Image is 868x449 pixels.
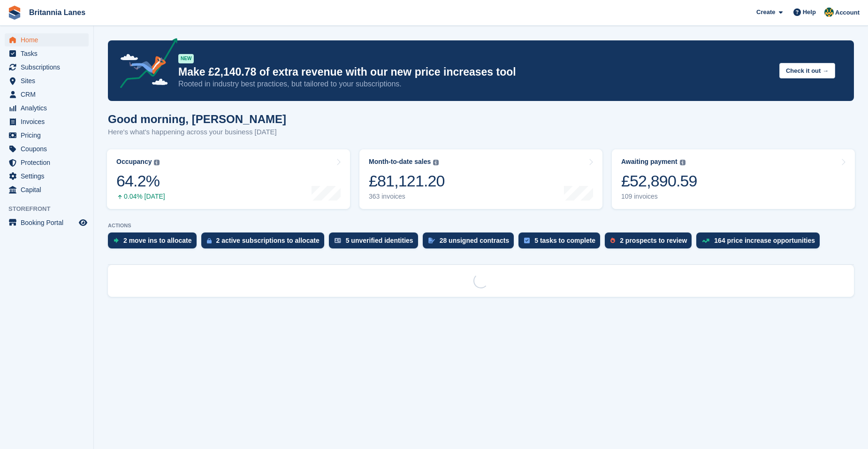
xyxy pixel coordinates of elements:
a: menu [5,115,89,128]
div: £81,121.20 [369,171,445,191]
span: Help [803,8,816,17]
img: icon-info-grey-7440780725fd019a000dd9b08b2336e03edf1995a4989e88bcd33f0948082b44.svg [154,160,160,165]
a: menu [5,216,89,229]
div: £52,890.59 [621,171,697,191]
div: 2 move ins to allocate [123,237,192,244]
div: 164 price increase opportunities [714,237,815,244]
a: menu [5,61,89,74]
a: menu [5,33,89,46]
a: menu [5,88,89,101]
div: 363 invoices [369,193,445,201]
div: 64.2% [116,171,165,191]
a: menu [5,170,89,183]
span: Account [835,8,860,17]
div: Awaiting payment [621,158,678,166]
a: 2 prospects to review [605,232,696,253]
div: 2 prospects to review [620,237,687,244]
img: stora-icon-8386f47178a22dfd0bd8f6a31ec36ba5ce8667c1dd55bd0f319d3a0aa187defe.svg [8,6,22,20]
h1: Good morning, [PERSON_NAME] [108,113,286,125]
p: Make £2,140.78 of extra revenue with our new price increases tool [178,65,772,79]
span: Analytics [21,101,77,115]
a: 2 active subscriptions to allocate [201,232,329,253]
div: NEW [178,54,194,63]
span: Storefront [8,204,93,214]
img: icon-info-grey-7440780725fd019a000dd9b08b2336e03edf1995a4989e88bcd33f0948082b44.svg [433,160,439,165]
a: 2 move ins to allocate [108,232,201,253]
img: task-75834270c22a3079a89374b754ae025e5fb1db73e45f91037f5363f120a921f8.svg [524,238,530,243]
a: 28 unsigned contracts [423,232,519,253]
a: menu [5,101,89,115]
img: icon-info-grey-7440780725fd019a000dd9b08b2336e03edf1995a4989e88bcd33f0948082b44.svg [680,160,685,165]
img: verify_identity-adf6edd0f0f0b5bbfe63781bf79b02c33cf7c696d77639b501bdc392416b5a36.svg [335,238,341,243]
span: Protection [21,156,77,169]
span: Settings [21,170,77,183]
img: active_subscription_to_allocate_icon-d502201f5373d7db506a760aba3b589e785aa758c864c3986d89f69b8ff3... [207,238,212,244]
a: menu [5,156,89,169]
span: Capital [21,183,77,196]
div: Occupancy [116,158,152,166]
span: Create [756,8,775,17]
a: 164 price increase opportunities [696,232,824,253]
a: menu [5,47,89,60]
span: Pricing [21,129,77,142]
a: Awaiting payment £52,890.59 109 invoices [612,149,855,209]
a: menu [5,183,89,196]
img: price_increase_opportunities-93ffe204e8149a01c8c9dc8f82e8f89637d9d84a8eef4429ea346261dce0b2c0.svg [702,239,709,243]
span: Home [21,33,77,46]
span: Invoices [21,115,77,128]
img: contract_signature_icon-13c848040528278c33f63329250d36e43548de30e8caae1d1a13099fd9432cc5.svg [428,238,435,243]
div: 0.04% [DATE] [116,193,165,201]
a: 5 unverified identities [329,232,423,253]
a: menu [5,142,89,155]
img: price-adjustments-announcement-icon-8257ccfd72463d97f412b2fc003d46551f7dbcb40ab6d574587a9cd5c0d94... [112,38,178,92]
div: 5 tasks to complete [534,237,595,244]
a: Occupancy 64.2% 0.04% [DATE] [107,149,350,209]
a: 5 tasks to complete [518,232,605,253]
p: ACTIONS [108,223,854,229]
a: Britannia Lanes [25,5,89,20]
a: Preview store [77,217,89,228]
a: Month-to-date sales £81,121.20 363 invoices [359,149,602,209]
button: Check it out → [779,63,835,78]
span: Subscriptions [21,61,77,74]
div: 2 active subscriptions to allocate [216,237,320,244]
div: 28 unsigned contracts [440,237,510,244]
span: Booking Portal [21,216,77,229]
a: menu [5,74,89,87]
div: Month-to-date sales [369,158,431,166]
p: Rooted in industry best practices, but tailored to your subscriptions. [178,79,772,89]
img: Sarah Lane [824,8,834,17]
span: CRM [21,88,77,101]
span: Coupons [21,142,77,155]
img: prospect-51fa495bee0391a8d652442698ab0144808aea92771e9ea1ae160a38d050c398.svg [610,238,615,243]
span: Tasks [21,47,77,60]
img: move_ins_to_allocate_icon-fdf77a2bb77ea45bf5b3d319d69a93e2d87916cf1d5bf7949dd705db3b84f3ca.svg [114,238,119,243]
a: menu [5,129,89,142]
span: Sites [21,74,77,87]
p: Here's what's happening across your business [DATE] [108,127,286,138]
div: 109 invoices [621,193,697,201]
div: 5 unverified identities [346,237,413,244]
